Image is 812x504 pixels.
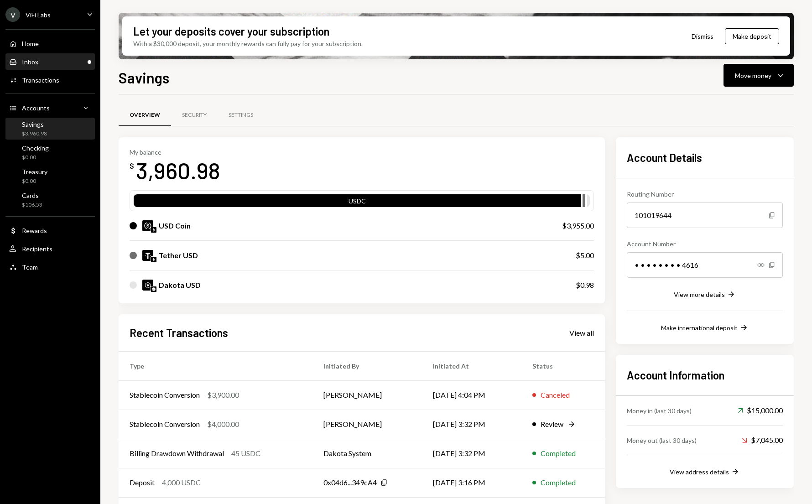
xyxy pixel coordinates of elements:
[142,220,153,231] img: USDC
[207,419,239,430] div: $4,000.00
[724,64,794,87] button: Move money
[22,104,50,112] div: Accounts
[22,192,42,199] div: Cards
[742,435,783,446] div: $7,045.00
[312,351,422,380] th: Initiated By
[562,220,594,231] div: $3,955.00
[312,439,422,468] td: Dakota System
[627,189,783,199] div: Routing Number
[312,410,422,439] td: [PERSON_NAME]
[22,168,47,176] div: Treasury
[323,477,377,488] div: 0x04d6...349cA4
[22,58,38,66] div: Inbox
[130,161,134,171] div: $
[159,250,198,261] div: Tether USD
[627,252,783,278] div: • • • • • • • • 4616
[670,467,740,477] button: View address details
[159,220,191,231] div: USD Coin
[5,35,95,52] a: Home
[5,259,95,275] a: Team
[576,280,594,291] div: $0.98
[670,468,729,476] div: View address details
[312,380,422,410] td: [PERSON_NAME]
[22,130,47,138] div: $3,960.98
[130,448,224,459] div: Billing Drawdown Withdrawal
[674,290,736,300] button: View more details
[5,165,95,187] a: Treasury$0.00
[229,111,253,119] div: Settings
[159,280,201,291] div: Dakota USD
[576,250,594,261] div: $5.00
[119,68,169,87] h1: Savings
[725,28,779,44] button: Make deposit
[674,291,725,298] div: View more details
[738,405,783,416] div: $15,000.00
[627,203,783,228] div: 101019644
[22,177,47,185] div: $0.00
[22,263,38,271] div: Team
[5,240,95,257] a: Recipients
[541,390,570,400] div: Canceled
[541,448,576,459] div: Completed
[133,39,363,48] div: With a $30,000 deposit, your monthly rewards can fully pay for your subscription.
[130,419,200,430] div: Stablecoin Conversion
[22,76,59,84] div: Transactions
[22,201,42,209] div: $106.53
[22,144,49,152] div: Checking
[541,477,576,488] div: Completed
[130,477,155,488] div: Deposit
[130,111,160,119] div: Overview
[5,118,95,140] a: Savings$3,960.98
[130,148,220,156] div: My balance
[422,351,521,380] th: Initiated At
[422,468,521,497] td: [DATE] 3:16 PM
[26,11,51,19] div: ViFi Labs
[5,53,95,70] a: Inbox
[171,104,218,127] a: Security
[661,323,749,333] button: Make international deposit
[5,222,95,239] a: Rewards
[133,24,329,39] div: Let your deposits cover your subscription
[735,71,771,80] div: Move money
[569,328,594,338] div: View all
[22,40,39,47] div: Home
[5,99,95,116] a: Accounts
[661,324,738,332] div: Make international deposit
[627,150,783,165] h2: Account Details
[119,104,171,127] a: Overview
[22,245,52,253] div: Recipients
[22,120,47,128] div: Savings
[5,72,95,88] a: Transactions
[142,250,153,261] img: USDT
[207,390,239,400] div: $3,900.00
[182,111,207,119] div: Security
[541,419,563,430] div: Review
[151,257,156,262] img: ethereum-mainnet
[130,390,200,400] div: Stablecoin Conversion
[5,189,95,211] a: Cards$106.53
[136,156,220,185] div: 3,960.98
[5,141,95,163] a: Checking$0.00
[569,327,594,338] a: View all
[162,477,201,488] div: 4,000 USDC
[22,154,49,161] div: $0.00
[5,7,20,22] div: V
[627,406,692,416] div: Money in (last 30 days)
[119,351,312,380] th: Type
[627,239,783,249] div: Account Number
[521,351,605,380] th: Status
[142,280,153,291] img: DKUSD
[151,286,156,292] img: base-mainnet
[422,439,521,468] td: [DATE] 3:32 PM
[151,227,156,233] img: ethereum-mainnet
[422,410,521,439] td: [DATE] 3:32 PM
[218,104,264,127] a: Settings
[680,26,725,47] button: Dismiss
[134,196,581,209] div: USDC
[627,368,783,383] h2: Account Information
[627,436,697,445] div: Money out (last 30 days)
[130,325,228,340] h2: Recent Transactions
[231,448,260,459] div: 45 USDC
[422,380,521,410] td: [DATE] 4:04 PM
[22,227,47,234] div: Rewards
